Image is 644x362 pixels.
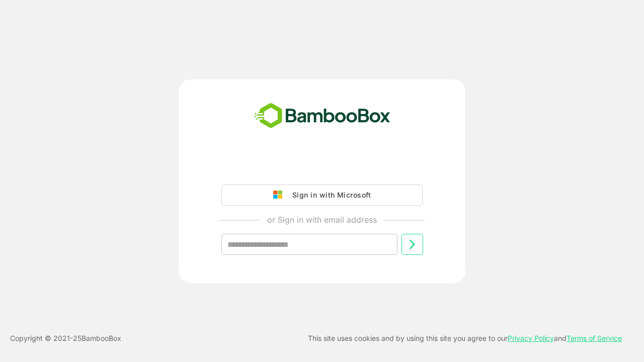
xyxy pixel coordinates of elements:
p: Copyright © 2021- 25 BambooBox [10,332,121,344]
div: Sign in with Microsoft [287,189,371,202]
img: google [273,191,287,200]
img: bamboobox [249,100,396,133]
a: Terms of Service [567,334,622,342]
p: This site uses cookies and by using this site you agree to our and [308,332,622,344]
a: Privacy Policy [508,334,554,342]
button: Sign in with Microsoft [221,185,423,206]
p: or Sign in with email address [267,214,377,226]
